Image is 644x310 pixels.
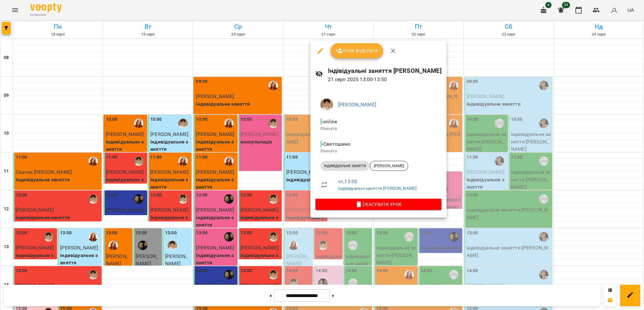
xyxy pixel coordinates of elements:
span: - Святошино [320,141,352,147]
span: Урок відбувся [336,47,378,55]
a: [PERSON_NAME] [338,102,376,108]
a: Індівідуальні заняття [PERSON_NAME] [338,186,417,191]
p: Кімната [320,126,436,132]
span: [PERSON_NAME] [370,163,408,169]
button: Скасувати Урок [315,199,441,210]
p: 21 серп 2025 13:00 - 13:50 [328,76,441,83]
button: Урок відбувся [330,43,383,58]
div: [PERSON_NAME] [370,161,408,171]
p: Кімната [320,148,436,154]
a: чт , 13:00 [338,178,357,184]
span: індивідуальне заняття [320,163,370,169]
h6: Індівідуальні заняття [PERSON_NAME] [328,66,441,76]
span: Скасувати Урок [320,201,436,208]
img: 31d4c4074aa92923e42354039cbfc10a.jpg [320,98,333,111]
span: - online [320,119,338,125]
